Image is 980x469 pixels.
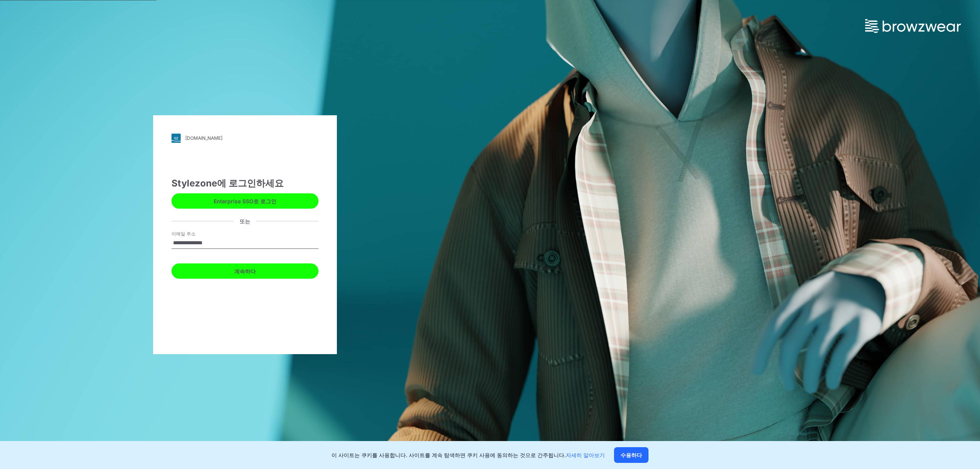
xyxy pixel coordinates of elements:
[185,135,222,141] font: [DOMAIN_NAME]
[614,447,648,463] button: 수용하다
[214,198,276,204] font: Enterprise SSO로 로그인
[332,452,566,458] font: 이 사이트는 쿠키를 사용합니다. 사이트를 계속 탐색하면 쿠키 사용에 동의하는 것으로 간주됩니다.
[621,452,642,458] font: 수용하다
[171,193,318,209] button: Enterprise SSO로 로그인
[566,452,605,458] a: 자세히 알아보기
[234,268,256,275] font: 계속하다
[865,19,961,33] img: browzwear-logo.73288ffb.svg
[171,134,181,143] img: svg+xml;base64,PHN2ZyB3aWR0aD0iMjgiIGhlaWdodD0iMjgiIHZpZXdCb3g9IjAgMCAyOCAyOCIgZmlsbD0ibm9uZSIgeG...
[171,263,318,279] button: 계속하다
[171,134,318,143] a: [DOMAIN_NAME]
[171,231,196,237] font: 이메일 주소
[240,218,250,224] font: 또는
[171,178,284,189] font: Stylezone에 로그인하세요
